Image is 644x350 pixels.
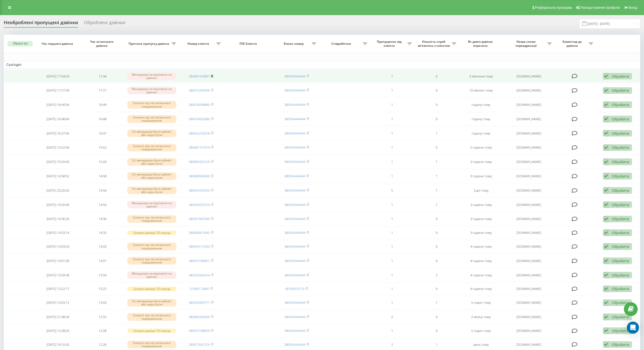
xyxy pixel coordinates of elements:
a: 380954444444 [284,188,305,193]
td: 1 [370,98,414,111]
td: [DOMAIN_NAME] [503,112,554,126]
span: Реферальна програма [535,6,572,10]
a: 380988569690 [189,174,210,178]
div: Обробити [612,159,629,164]
td: [DATE] 14:33:14 [36,227,80,239]
td: 13:59 [80,269,125,282]
td: 14:58 [80,169,125,183]
div: Оброблені дзвінки [84,20,125,28]
a: 380954444444 [284,244,305,249]
td: [DATE] 15:52:49 [36,141,80,154]
div: Обробити [612,300,629,305]
span: Бізнес номер [277,42,312,46]
span: Кількість спроб зв'язатись з клієнтом [417,40,452,48]
a: 380987293891 [189,74,210,78]
a: 380684342900 [189,315,210,319]
td: 0 [414,141,459,154]
td: 13:03 [80,296,125,309]
td: 14:01 [80,254,125,268]
div: Обробити [612,88,629,93]
a: 380505993771 [189,300,210,305]
td: [DATE] 14:01:39 [36,254,80,268]
td: 14:03 [80,240,125,253]
div: Обробити [612,174,629,179]
td: [DOMAIN_NAME] [503,325,554,337]
td: [DATE] 23:20:03 [36,184,80,197]
td: [DATE] 13:22:17 [36,283,80,295]
span: Пропущених від клієнта [372,40,407,48]
a: 380954444444 [284,131,305,136]
td: 3 години тому [459,169,503,183]
a: 380954444444 [284,258,305,263]
td: 1 [370,240,414,253]
td: 0 [414,325,459,337]
td: [DOMAIN_NAME] [503,296,554,309]
td: [DOMAIN_NAME] [503,269,554,282]
a: 380954110433 [189,244,210,249]
td: [DATE] 15:03:45 [36,155,80,168]
td: 1 [370,212,414,226]
td: 10 хвилин тому [459,84,503,97]
a: 380954444444 [284,159,305,164]
td: 0 [414,212,459,226]
div: Скинуто раніше 10 секунд [127,329,176,333]
div: Обробити [612,342,629,347]
td: [DATE] 13:59:58 [36,269,80,282]
div: Обробити [612,202,629,207]
td: 0 [414,112,459,126]
div: Усі менеджери були зайняті або недоступні [127,158,176,166]
div: Обробити [612,145,629,150]
td: [DOMAIN_NAME] [503,212,554,226]
div: Обробити [612,117,629,121]
td: 5 годин тому [459,325,503,337]
div: Обробити [612,74,629,79]
span: Співробітник [321,42,363,46]
td: 16:49 [80,98,125,111]
a: 380960810443 [189,230,210,235]
a: 380954444444 [284,342,305,347]
a: 380957687940 [189,216,210,221]
div: Скинуто під час вітального повідомлення [127,101,176,108]
td: [DOMAIN_NAME] [503,84,554,97]
td: 2 місяці тому [459,310,503,324]
a: 380954444444 [284,230,305,235]
td: 14:50 [80,198,125,211]
a: 380635223078 [189,131,210,136]
div: Усі менеджери були зайняті або недоступні [127,187,176,194]
td: 2 [370,310,414,324]
td: 1 [370,296,414,309]
td: [DATE] 17:27:39 [36,84,80,97]
span: Час останнього дзвінка [85,40,120,48]
div: Скинуто раніше 10 секунд [127,231,176,235]
td: 12:55 [80,310,125,324]
td: [DOMAIN_NAME] [503,98,554,111]
div: Обробити [612,286,629,291]
td: 0 [414,283,459,295]
td: [DOMAIN_NAME] [503,310,554,324]
a: 380681757674 [189,145,210,150]
td: 0 [414,84,459,97]
td: 14:33 [80,227,125,239]
a: 380954243350 [189,188,210,193]
a: 380502060554 [189,273,210,277]
td: 1 [370,198,414,211]
a: 380973188909 [189,328,210,333]
td: 0 [414,310,459,324]
td: 1 [370,227,414,239]
div: Скинуто під час вітального повідомлення [127,313,176,321]
div: Усі менеджери були зайняті або недоступні [127,172,176,180]
td: [DOMAIN_NAME] [503,240,554,253]
a: 380954444444 [284,117,305,121]
span: Номер клієнта [181,42,216,46]
td: [DATE] 21:08:34 [36,310,80,324]
a: 380673290905 [189,88,210,93]
span: ПІБ Клієнта [228,42,269,46]
td: 4 години тому [459,240,503,253]
a: 48799353170 [285,286,304,291]
td: 1 [370,169,414,183]
td: [DOMAIN_NAME] [503,155,554,168]
td: 1 [370,283,414,295]
td: 4 години тому [459,254,503,268]
a: 380674092880 [189,117,210,121]
a: 380954444444 [284,328,305,333]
